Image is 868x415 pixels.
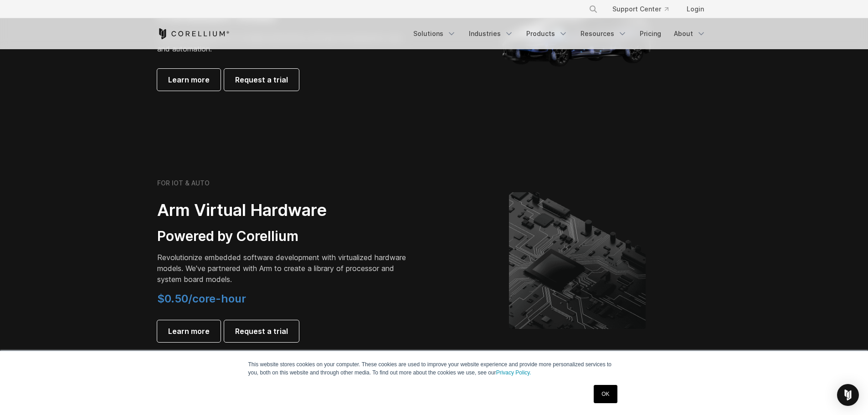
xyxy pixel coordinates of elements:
[157,252,412,285] p: Revolutionize embedded software development with virtualized hardware models. We've partnered wit...
[157,320,221,342] a: Learn more
[594,385,617,403] a: OK
[157,292,246,305] span: $0.50/core-hour
[168,74,210,85] span: Learn more
[235,74,288,85] span: Request a trial
[679,1,711,17] a: Login
[575,26,632,42] a: Resources
[585,1,601,17] button: Search
[157,69,221,91] a: Learn more
[463,26,519,42] a: Industries
[634,26,667,42] a: Pricing
[157,28,230,39] a: Corellium Home
[668,26,711,42] a: About
[168,326,210,337] span: Learn more
[496,369,531,376] a: Privacy Policy.
[837,384,859,406] div: Open Intercom Messenger
[157,200,412,220] h2: Arm Virtual Hardware
[248,360,620,377] p: This website stores cookies on your computer. These cookies are used to improve your website expe...
[605,1,676,17] a: Support Center
[224,69,299,91] a: Request a trial
[408,26,462,42] a: Solutions
[408,26,711,42] div: Navigation Menu
[509,192,646,329] img: Corellium's ARM Virtual Hardware Platform
[224,320,299,342] a: Request a trial
[157,33,403,53] span: Purpose-built platform to enable automotive software development, test, and automation.
[578,1,711,17] div: Navigation Menu
[157,228,412,245] h3: Powered by Corellium
[521,26,573,42] a: Products
[157,179,210,187] h6: FOR IOT & AUTO
[235,326,288,337] span: Request a trial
